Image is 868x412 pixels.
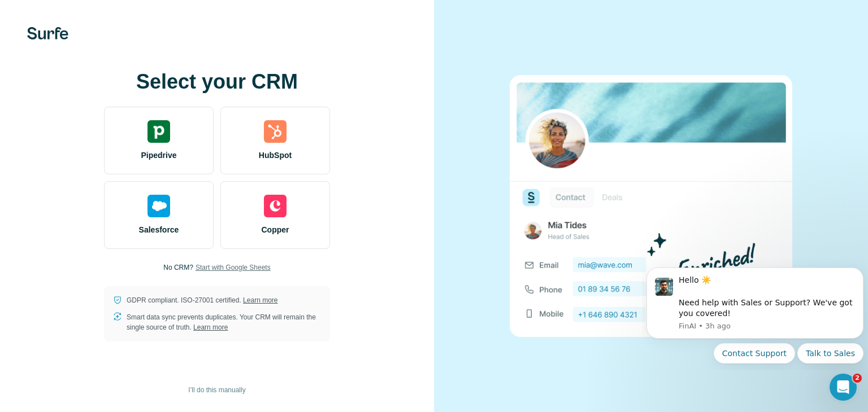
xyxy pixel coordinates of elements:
[141,150,176,161] span: Pipedrive
[642,258,868,370] iframe: Intercom notifications message
[104,71,330,93] h1: Select your CRM
[127,312,321,332] p: Smart data sync prevents duplicates. Your CRM will remain the single source of truth.
[147,195,170,217] img: salesforce's logo
[262,224,289,235] span: Copper
[127,295,277,305] p: GDPR compliant. ISO-27001 certified.
[193,323,228,331] a: Learn more
[147,120,170,143] img: pipedrive's logo
[853,374,862,383] span: 2
[139,224,179,235] span: Salesforce
[180,382,253,398] button: I’ll do this manually
[188,385,245,395] span: I’ll do this manually
[243,296,277,304] a: Learn more
[259,150,292,161] span: HubSpot
[830,374,857,401] iframe: Intercom live chat
[27,27,68,40] img: Surfe's logo
[196,262,271,273] button: Start with Google Sheets
[163,262,193,273] p: No CRM?
[264,120,287,143] img: hubspot's logo
[510,75,792,336] img: none image
[264,195,287,217] img: copper's logo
